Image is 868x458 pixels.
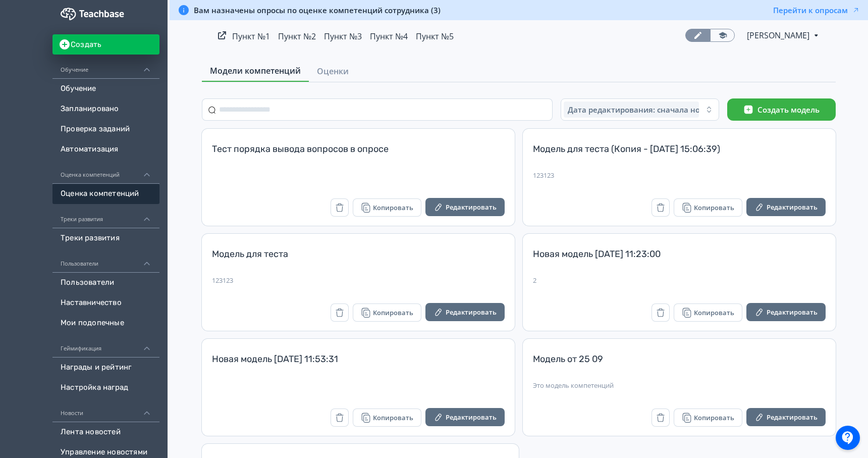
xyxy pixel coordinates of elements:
[353,409,421,427] button: Копировать
[212,353,505,377] div: Новая модель [DATE] 11:53:31
[533,353,826,377] div: Модель от 25 09
[674,198,742,217] button: Копировать
[416,31,454,42] a: Пункт №5
[425,408,505,428] a: Редактировать
[212,248,505,272] div: Модель для теста
[425,303,505,321] button: Редактировать
[746,198,826,216] button: Редактировать
[52,119,159,139] a: Проверка заданий
[52,160,159,184] div: Оценка компетенций
[568,105,715,115] span: Дата редактирования: сначала новые
[746,198,826,218] a: Редактировать
[746,303,826,321] button: Редактировать
[52,139,159,160] a: Автоматизация
[746,408,826,428] a: Редактировать
[52,99,159,119] a: Запланировано
[425,198,505,216] button: Редактировать
[278,31,316,42] a: Пункт №2
[232,31,270,42] a: Пункт №1
[212,143,505,167] div: Тест порядка вывода вопросов в опросе
[425,198,505,218] a: Редактировать
[52,333,159,358] div: Геймификация
[212,276,505,284] div: 123123
[746,408,826,426] button: Редактировать
[52,34,159,55] button: Создать
[52,273,159,293] a: Пользователи
[52,248,159,273] div: Пользователи
[317,65,349,77] span: Оценки
[533,276,826,284] div: 2
[52,79,159,99] a: Обучение
[710,29,735,42] a: Переключиться в режим ученика
[210,65,301,77] span: Модели компетенций
[533,248,826,272] div: Новая модель [DATE] 11:23:00
[353,303,421,322] button: Копировать
[533,143,826,167] div: Модель для теста (Копия - [DATE] 15:06:39)
[425,303,505,323] a: Редактировать
[194,5,441,15] span: Вам назначены опросы по оценке компетенций сотрудника (3)
[674,409,742,427] button: Копировать
[727,98,836,121] button: Создать модель
[746,303,826,323] a: Редактировать
[324,31,362,42] a: Пункт №3
[353,198,421,217] button: Копировать
[52,228,159,248] a: Треки развития
[370,31,408,42] a: Пункт №4
[674,303,742,322] button: Копировать
[52,358,159,378] a: Награды и рейтинг
[52,204,159,228] div: Треки развития
[561,98,719,121] button: Дата редактирования: сначала новые
[52,422,159,442] a: Лента новостей
[533,381,826,389] div: Это модель компетенций
[425,408,505,426] button: Редактировать
[747,29,811,41] span: Александр Лесков
[52,378,159,398] a: Настройка наград
[52,398,159,422] div: Новости
[52,184,159,204] a: Оценка компетенций
[533,171,826,179] div: 123123
[52,55,159,79] div: Обучение
[52,293,159,313] a: Наставничество
[773,5,860,15] button: Перейти к опросам
[52,313,159,333] a: Мои подопечные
